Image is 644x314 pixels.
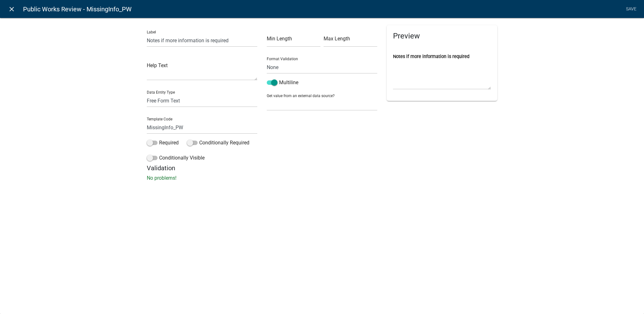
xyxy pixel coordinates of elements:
a: Save [623,3,639,15]
label: Notes if more information is required [393,55,469,59]
label: Conditionally Required [187,139,249,147]
label: Conditionally Visible [147,154,205,162]
label: Required [147,139,179,147]
h5: Preview [393,32,491,41]
span: Public Works Review - MissingInfo_PW [23,3,132,15]
h5: Validation [147,164,497,172]
p: No problems! [147,174,497,182]
i: close [8,5,15,13]
label: Multiline [267,79,298,86]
